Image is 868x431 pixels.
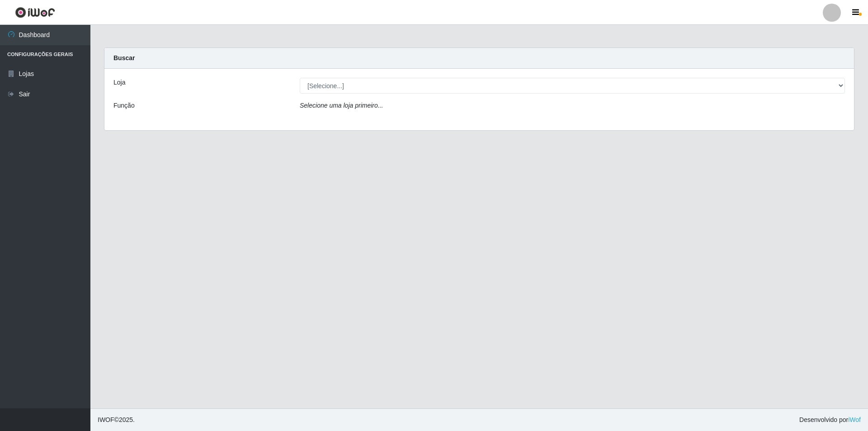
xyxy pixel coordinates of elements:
img: CoreUI Logo [15,7,55,18]
i: Selecione uma loja primeiro... [300,102,383,109]
label: Função [113,101,135,110]
span: IWOF [98,416,114,423]
label: Loja [113,78,125,87]
span: © 2025 . [98,415,135,425]
strong: Buscar [113,54,135,62]
span: Desenvolvido por [799,415,861,425]
a: iWof [848,416,861,423]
